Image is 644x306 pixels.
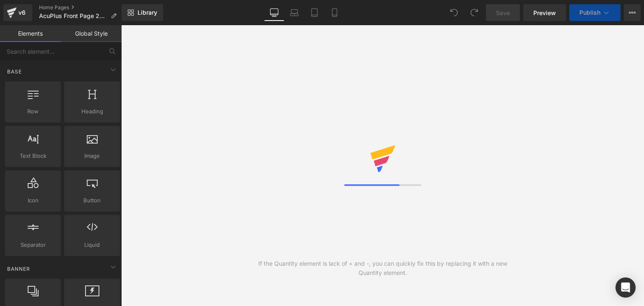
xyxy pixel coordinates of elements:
span: AcuPlus Front Page 2023 [39,13,107,19]
span: Text Block [8,152,58,160]
span: Save [496,8,510,17]
span: Liquid [67,241,117,249]
div: Open Intercom Messenger [615,277,636,298]
div: If the Quantity element is lack of + and -, you can quickly fix this by replacing it with a new Q... [252,259,514,277]
a: Preview [523,4,566,21]
a: Desktop [264,4,284,21]
button: Undo [446,4,462,21]
span: Row [8,107,58,116]
a: New Library [122,4,163,21]
span: Icon [8,196,58,205]
span: Button [67,196,117,205]
span: Banner [6,265,31,273]
span: Image [67,152,117,160]
span: Library [138,9,157,16]
a: Laptop [284,4,304,21]
a: Home Pages [39,4,123,11]
a: Tablet [304,4,325,21]
span: Preview [533,8,556,17]
span: Publish [579,9,600,16]
span: Separator [8,241,58,249]
a: Mobile [325,4,345,21]
a: Global Style [61,25,122,42]
span: Base [6,68,23,76]
button: Publish [569,4,621,21]
button: More [624,4,641,21]
a: v6 [3,4,32,21]
span: Heading [67,107,117,116]
div: v6 [17,7,27,18]
button: Redo [466,4,483,21]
